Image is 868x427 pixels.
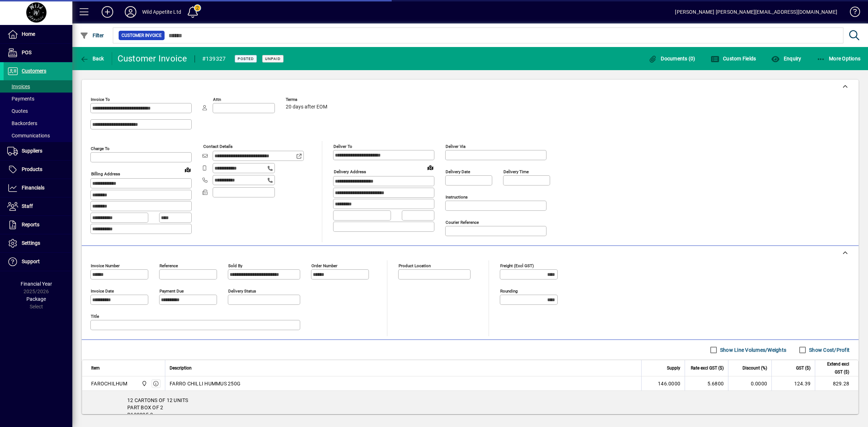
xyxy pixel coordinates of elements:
span: Financial Year [21,281,52,287]
span: 20 days after EOM [286,104,327,110]
button: Add [96,5,119,18]
mat-label: Instructions [446,195,468,200]
span: Extend excl GST ($) [820,360,849,376]
button: Profile [119,5,142,18]
a: Suppliers [4,142,72,160]
a: Staff [4,197,72,215]
span: Backorders [7,120,37,126]
mat-label: Rounding [500,289,518,294]
app-page-header-button: Back [72,52,112,65]
div: Wild Appetite Ltd [142,6,181,18]
span: Discount (%) [743,364,767,372]
span: More Options [817,56,861,61]
mat-label: Payment due [159,289,184,294]
span: Terms [286,97,329,102]
td: 124.39 [771,376,815,391]
span: Supply [667,364,680,372]
span: Customers [22,68,46,74]
a: View on map [182,164,193,175]
span: 146.0000 [658,380,680,387]
td: 0.0000 [728,376,771,391]
button: Enquiry [769,52,803,65]
mat-label: Sold by [228,263,242,268]
div: #139327 [202,53,226,65]
mat-label: Title [91,314,99,319]
a: Products [4,161,72,179]
mat-label: Order number [311,263,337,268]
a: View on map [425,162,436,173]
mat-label: Attn [213,97,221,102]
a: Support [4,253,72,271]
span: Communications [7,133,50,138]
button: Custom Fields [709,52,758,65]
span: Filter [80,33,104,38]
span: Quotes [7,108,28,114]
mat-label: Courier Reference [446,220,479,225]
button: More Options [815,52,863,65]
span: Staff [22,203,33,209]
span: Reports [22,222,39,227]
mat-label: Product location [399,263,431,268]
mat-label: Invoice number [91,263,120,268]
span: Unpaid [265,56,281,61]
button: Filter [78,29,106,42]
button: Back [78,52,106,65]
a: Home [4,25,72,43]
mat-label: Charge To [91,146,110,151]
span: Back [80,56,104,61]
span: Products [22,166,42,172]
span: Wild Appetite Ltd [140,380,148,388]
span: Payments [7,96,34,102]
div: [PERSON_NAME] [PERSON_NAME][EMAIL_ADDRESS][DOMAIN_NAME] [675,6,837,18]
span: Package [26,296,46,302]
button: Documents (0) [647,52,697,65]
span: Custom Fields [711,56,756,61]
span: Posted [238,56,254,61]
a: Backorders [4,117,72,129]
td: 829.28 [815,376,858,391]
mat-label: Delivery status [228,289,256,294]
a: Quotes [4,105,72,117]
a: POS [4,44,72,62]
a: Communications [4,129,72,142]
a: Invoices [4,80,72,93]
label: Show Line Volumes/Weights [719,346,786,354]
span: Item [91,364,100,372]
mat-label: Deliver via [446,144,465,149]
span: Description [170,364,192,372]
span: POS [22,50,31,55]
span: Rate excl GST ($) [691,364,724,372]
a: Financials [4,179,72,197]
span: Suppliers [22,148,42,154]
div: 5.6800 [689,380,724,387]
mat-label: Reference [159,263,178,268]
span: Settings [22,240,40,246]
mat-label: Freight (excl GST) [500,263,534,268]
a: Settings [4,234,72,252]
mat-label: Invoice date [91,289,114,294]
span: Support [22,259,40,264]
span: Enquiry [771,56,801,61]
div: Customer Invoice [118,53,187,64]
a: Reports [4,216,72,234]
span: Customer Invoice [122,32,162,39]
span: GST ($) [796,364,810,372]
a: Knowledge Base [844,1,859,25]
span: Documents (0) [648,56,695,61]
div: FAROCHILHUM [91,380,127,387]
a: Payments [4,93,72,105]
span: Financials [22,185,44,191]
span: FARRO CHILLI HUMMUS 250G [170,380,241,387]
label: Show Cost/Profit [808,346,850,354]
mat-label: Invoice To [91,97,110,102]
span: Home [22,31,35,37]
span: Invoices [7,84,30,89]
mat-label: Delivery date [446,169,470,174]
mat-label: Deliver To [333,144,352,149]
mat-label: Delivery time [503,169,529,174]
